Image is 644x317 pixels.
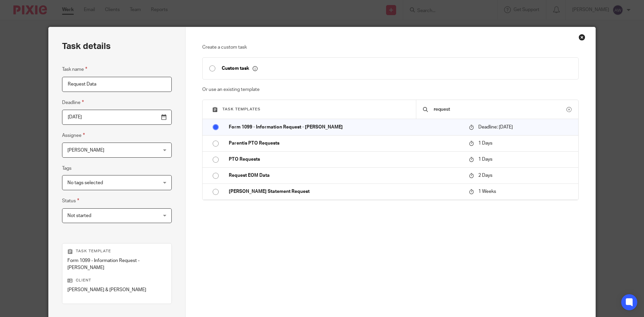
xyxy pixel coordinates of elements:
[62,99,84,106] label: Deadline
[478,141,492,146] span: 1 Days
[202,86,579,93] p: Or use an existing template
[478,157,492,162] span: 1 Days
[67,148,104,153] span: [PERSON_NAME]
[478,173,492,178] span: 2 Days
[62,165,71,172] label: Tags
[229,124,462,130] p: Form 1099 - Information Request - [PERSON_NAME]
[67,249,166,254] p: Task template
[202,44,579,51] p: Create a custom task
[67,257,166,271] p: Form 1099 - Information Request - [PERSON_NAME]
[62,41,111,52] h2: Task details
[62,110,172,125] input: Pick a date
[229,140,462,147] p: Parentis PTO Requests
[579,34,585,41] div: Close this dialog window
[62,77,172,92] input: Task name
[222,107,261,111] span: Task templates
[229,188,462,195] p: [PERSON_NAME] Statement Request
[222,65,258,71] p: Custom task
[433,106,567,113] input: Search...
[67,286,166,293] p: [PERSON_NAME] & [PERSON_NAME]
[62,65,87,73] label: Task name
[62,131,85,139] label: Assignee
[478,125,513,129] span: Deadline: [DATE]
[229,172,462,179] p: Request EOM Data
[67,278,166,283] p: Client
[67,180,103,185] span: No tags selected
[229,156,462,163] p: PTO Requests
[62,197,79,205] label: Status
[67,213,91,218] span: Not started
[478,189,496,194] span: 1 Weeks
